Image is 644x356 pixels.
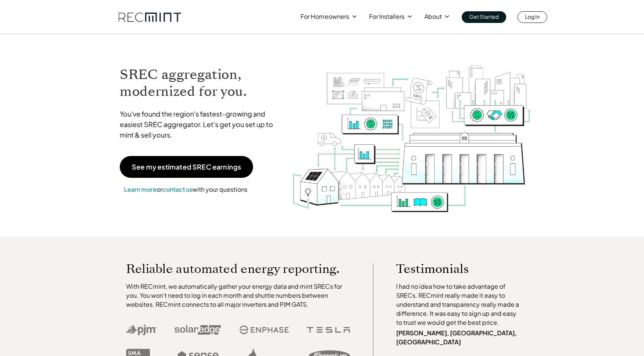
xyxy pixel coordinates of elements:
[396,282,523,327] p: I had no idea how to take advantage of SRECs. RECmint really made it easy to understand and trans...
[132,164,241,170] p: See my estimated SREC earnings
[120,185,252,194] p: or with your questions
[301,11,349,22] p: For Homeowners
[126,263,351,274] p: Reliable automated energy reporting.
[396,329,523,347] p: [PERSON_NAME], [GEOGRAPHIC_DATA], [GEOGRAPHIC_DATA]
[424,11,442,22] p: About
[517,11,547,23] a: Log In
[396,263,508,274] p: Testimonials
[462,11,506,23] a: Get Started
[120,156,253,178] a: See my estimated SREC earnings
[369,11,404,22] p: For Installers
[162,185,192,193] a: contact us
[469,11,499,22] p: Get Started
[291,45,532,214] img: RECmint value cycle
[525,11,540,22] p: Log In
[120,109,280,140] p: You've found the region's fastest-growing and easiest SREC aggregator. Let's get you set up to mi...
[124,185,157,193] a: Learn more
[120,66,280,100] h1: SREC aggregation, modernized for you.
[126,282,351,309] p: With RECmint, we automatically gather your energy data and mint SRECs for you. You won't need to ...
